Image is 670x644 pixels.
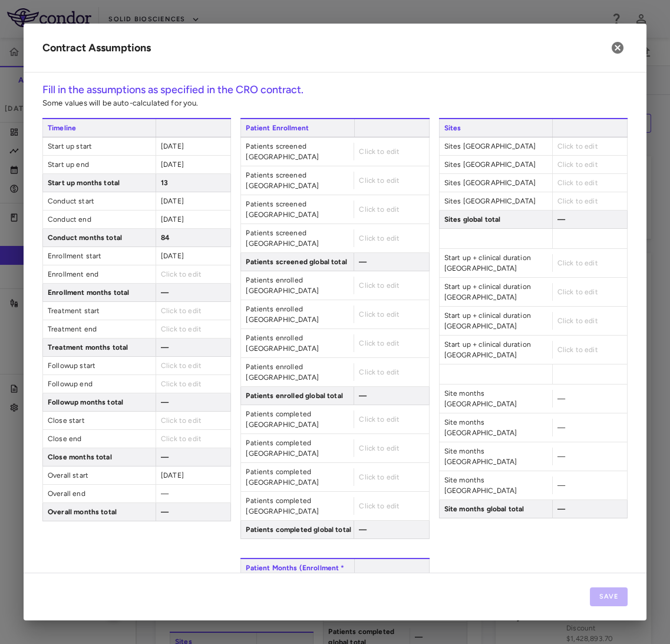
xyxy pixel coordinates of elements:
span: 13 [161,179,168,187]
span: Click to edit [557,160,598,169]
span: Patients enrolled [GEOGRAPHIC_DATA] [241,300,354,328]
span: Start up + clinical duration [GEOGRAPHIC_DATA] [440,278,552,306]
span: — [557,452,565,461]
span: [DATE] [161,471,184,479]
span: Click to edit [161,270,202,278]
span: Treatment end [43,320,156,338]
span: Click to edit [161,435,202,443]
span: Click to edit [557,259,598,267]
span: Patients enrolled [GEOGRAPHIC_DATA] [241,329,354,357]
span: Enrollment start [43,247,156,265]
h6: Fill in the assumptions as specified in the CRO contract. [42,82,628,98]
span: Followup months total [43,393,156,411]
span: Site months [GEOGRAPHIC_DATA] [440,413,552,442]
span: Site months [GEOGRAPHIC_DATA] [440,385,552,413]
span: Close months total [43,448,156,466]
span: Overall months total [43,503,156,521]
span: Patients enrolled [GEOGRAPHIC_DATA] [241,271,354,300]
span: Enrollment months total [43,284,156,301]
span: Click to edit [359,444,400,452]
span: Start up + clinical duration [GEOGRAPHIC_DATA] [440,336,552,364]
span: [DATE] [161,142,184,150]
span: Sites [439,119,552,137]
span: Treatment months total [43,339,156,356]
span: — [557,505,565,513]
span: — [161,343,169,351]
span: Click to edit [161,380,202,388]
span: — [161,288,169,297]
div: Contract Assumptions [42,40,151,56]
span: Close start [43,412,156,429]
span: Click to edit [557,288,598,296]
span: — [359,525,367,534]
span: Click to edit [359,502,400,510]
span: Click to edit [557,317,598,325]
span: Sites [GEOGRAPHIC_DATA] [440,156,552,173]
span: Site months global total [440,500,552,518]
span: — [359,258,367,266]
span: 84 [161,234,170,242]
span: Patients completed global total [241,521,354,538]
span: Click to edit [359,205,400,213]
span: Click to edit [161,362,202,370]
span: — [557,481,565,489]
span: Patients enrolled global total [241,387,354,405]
span: Site months [GEOGRAPHIC_DATA] [440,442,552,471]
span: Site months [GEOGRAPHIC_DATA] [440,471,552,500]
span: — [161,489,169,498]
span: Patients screened global total [241,253,354,271]
span: Click to edit [359,368,400,376]
span: Click to edit [359,310,400,318]
span: Patients completed [GEOGRAPHIC_DATA] [241,405,354,433]
span: Click to edit [161,325,202,333]
span: Patient Months (Enrollment * throughput) [240,559,354,587]
span: Conduct start [43,192,156,210]
span: Sites [GEOGRAPHIC_DATA] [440,174,552,192]
span: Patients completed [GEOGRAPHIC_DATA] [241,434,354,462]
span: Conduct months total [43,229,156,247]
span: — [161,508,169,516]
span: Close end [43,430,156,448]
span: Start up + clinical duration [GEOGRAPHIC_DATA] [440,307,552,335]
span: Treatment start [43,302,156,320]
span: Patients completed [GEOGRAPHIC_DATA] [241,492,354,520]
span: Start up end [43,156,156,173]
span: [DATE] [161,252,184,260]
span: Sites [GEOGRAPHIC_DATA] [440,137,552,155]
span: Click to edit [161,416,202,425]
span: Patients enrolled [GEOGRAPHIC_DATA] [241,358,354,386]
span: Start up + clinical duration [GEOGRAPHIC_DATA] [440,249,552,277]
span: Patient Enrollment [240,119,354,137]
span: Click to edit [557,179,598,187]
span: Click to edit [557,142,598,150]
span: Click to edit [557,197,598,205]
span: Click to edit [359,234,400,242]
span: [DATE] [161,197,184,205]
span: Patients screened [GEOGRAPHIC_DATA] [241,224,354,252]
span: Conduct end [43,211,156,228]
span: Click to edit [359,473,400,481]
span: Enrollment end [43,265,156,283]
span: Click to edit [557,346,598,354]
span: Click to edit [359,147,400,156]
span: Followup start [43,357,156,374]
span: Overall start [43,466,156,484]
span: Patients screened [GEOGRAPHIC_DATA] [241,137,354,166]
span: — [557,395,565,403]
span: Start up months total [43,174,156,192]
span: — [161,453,169,461]
span: Click to edit [359,339,400,347]
span: Click to edit [359,415,400,423]
span: Patients screened [GEOGRAPHIC_DATA] [241,166,354,195]
span: Click to edit [359,281,400,290]
span: [DATE] [161,160,184,169]
span: Sites [GEOGRAPHIC_DATA] [440,192,552,210]
span: Sites global total [440,211,552,228]
span: Patients screened [GEOGRAPHIC_DATA] [241,195,354,224]
p: Some values will be auto-calculated for you. [42,98,628,109]
span: Click to edit [161,307,202,315]
span: — [557,215,565,224]
span: Overall end [43,485,156,502]
span: [DATE] [161,215,184,224]
span: — [557,423,565,432]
